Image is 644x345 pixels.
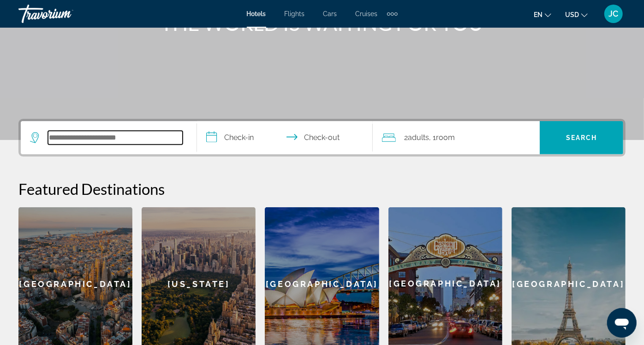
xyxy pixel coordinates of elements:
a: Flights [285,10,305,18]
button: Search [540,121,623,154]
a: Travorium [18,2,111,26]
span: Room [436,133,455,142]
button: Travelers: 2 adults, 0 children [373,121,540,154]
button: Extra navigation items [387,6,398,21]
a: Cars [323,10,337,18]
span: 2 [404,131,429,144]
span: Search [566,134,597,141]
span: Adults [408,133,429,142]
span: , 1 [429,131,455,144]
span: JC [609,9,619,18]
span: USD [565,11,579,18]
button: Check in and out dates [197,121,373,154]
iframe: Button to launch messaging window [607,308,637,338]
a: Cruises [356,10,378,18]
button: Change currency [565,8,588,21]
h2: Featured Destinations [18,180,626,198]
button: User Menu [602,4,626,23]
a: Hotels [247,10,266,18]
span: en [534,11,543,18]
div: Search widget [21,121,623,154]
button: Change language [534,8,551,21]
